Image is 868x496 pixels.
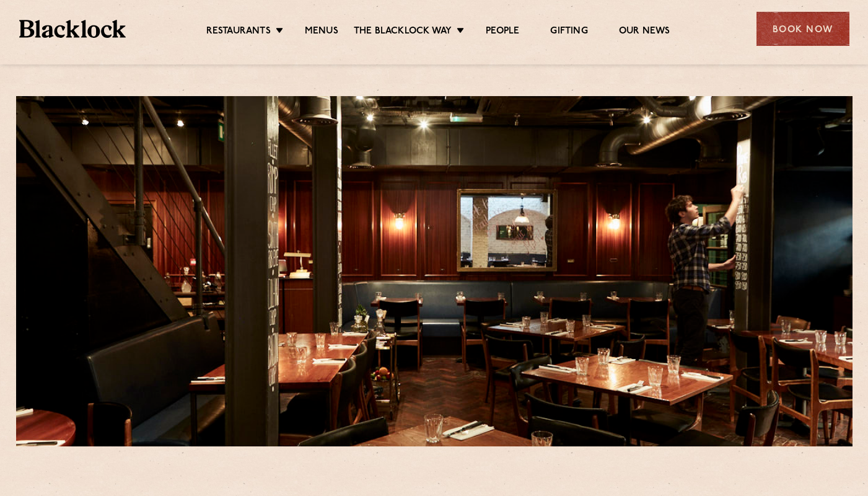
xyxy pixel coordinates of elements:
a: Menus [305,25,338,39]
img: BL_Textured_Logo-footer-cropped.svg [19,20,126,38]
a: The Blacklock Way [354,25,452,39]
a: Restaurants [206,25,271,39]
div: Book Now [756,12,849,46]
a: People [486,25,519,39]
a: Our News [619,25,670,39]
a: Gifting [550,25,587,39]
